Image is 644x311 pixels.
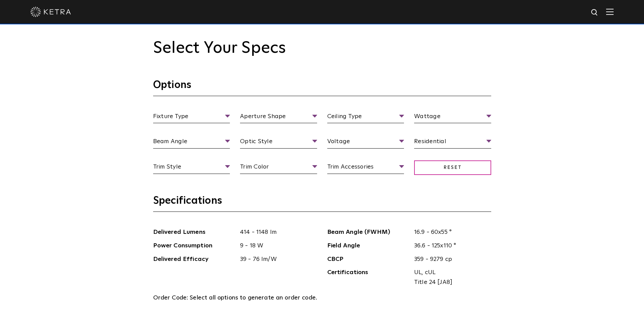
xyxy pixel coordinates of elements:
span: Field Angle [327,241,409,251]
h2: Select Your Specs [153,39,491,58]
span: 39 - 76 lm/W [235,254,317,264]
span: Select all options to generate an order code. [190,295,317,301]
span: Reset [414,160,491,175]
span: Trim Style [153,162,230,174]
span: Delivered Lumens [153,227,235,237]
span: Delivered Efficacy [153,254,235,264]
img: search icon [591,8,599,17]
span: UL, cUL [414,268,486,277]
span: Ceiling Type [327,112,404,124]
span: Wattage [414,112,491,124]
span: Optic Style [240,137,317,149]
span: 36.6 - 125x110 ° [409,241,491,251]
span: 16.9 - 60x55 ° [409,227,491,237]
span: Fixture Type [153,112,230,124]
h3: Options [153,79,491,96]
img: Hamburger%20Nav.svg [606,8,614,15]
span: Trim Color [240,162,317,174]
h3: Specifications [153,194,491,212]
span: Power Consumption [153,241,235,251]
img: ketra-logo-2019-white [30,7,71,17]
span: 9 - 18 W [235,241,317,251]
span: Order Code: [153,295,188,301]
span: Title 24 [JA8] [414,277,486,287]
span: Certifications [327,268,409,287]
span: 414 - 1148 lm [235,227,317,237]
span: Voltage [327,137,404,149]
span: Beam Angle [153,137,230,149]
span: 359 - 9279 cp [409,254,491,264]
span: Residential [414,137,491,149]
span: CBCP [327,254,409,264]
span: Beam Angle (FWHM) [327,227,409,237]
span: Aperture Shape [240,112,317,124]
span: Trim Accessories [327,162,404,174]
